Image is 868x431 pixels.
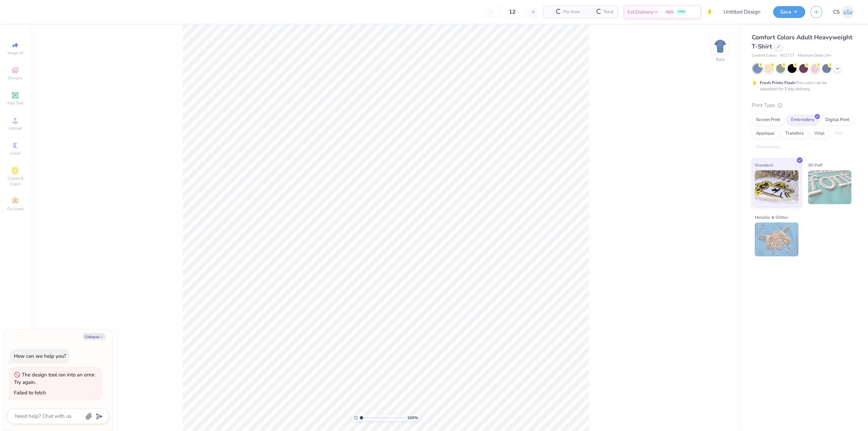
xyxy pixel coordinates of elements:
[678,9,685,14] span: FREE
[8,125,22,131] span: Upload
[780,53,794,59] span: # C1717
[831,129,847,139] div: Foil
[773,6,805,18] button: Save
[755,170,798,204] img: Standard
[821,115,854,125] div: Digital Print
[563,8,580,16] span: Per Item
[755,214,788,221] span: Metallic & Glitter
[752,33,852,51] span: Comfort Colors Adult Heavyweight T-Shirt
[808,161,822,169] span: 3D Puff
[755,222,798,256] img: Metallic & Glitter
[718,5,768,19] input: Untitled Design
[666,8,674,16] span: N/A
[407,415,418,421] span: 100 %
[781,129,808,139] div: Transfers
[716,56,725,62] div: Back
[798,53,832,59] span: Minimum Order: 24 +
[604,8,614,16] span: Total
[628,8,653,16] span: Est. Delivery
[3,176,27,187] span: Clipart & logos
[810,129,829,139] div: Vinyl
[752,53,777,59] span: Comfort Colors
[8,75,23,81] span: Designs
[83,333,105,340] button: Collapse
[760,80,843,92] div: This color can be expedited for 5 day delivery.
[14,371,96,386] div: The design tool ran into an error. Try again.
[808,170,852,204] img: 3D Puff
[841,5,854,19] img: Cecelia Santillan
[10,151,21,156] span: Greek
[7,50,23,56] span: Image AI
[7,206,23,212] span: Decorate
[752,129,779,139] div: Applique
[713,39,727,53] img: Back
[752,142,785,152] div: Rhinestones
[787,115,819,125] div: Embroidery
[760,80,796,85] strong: Fresh Prints Flash:
[14,389,46,396] div: Failed to fetch
[499,6,526,18] input: – –
[752,115,785,125] div: Screen Print
[7,100,23,106] span: Add Text
[752,101,854,109] div: Print Type
[14,353,66,359] div: How can we help you?
[833,8,840,16] span: CS
[833,5,854,19] a: CS
[755,161,773,169] span: Standard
